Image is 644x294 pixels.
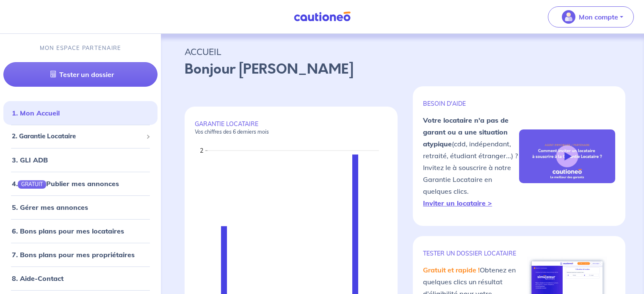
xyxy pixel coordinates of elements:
a: 7. Bons plans pour mes propriétaires [12,250,135,259]
p: Mon compte [579,12,618,22]
div: 8. Aide-Contact [3,270,158,287]
p: GARANTIE LOCATAIRE [195,120,387,135]
button: illu_account_valid_menu.svgMon compte [548,6,634,27]
a: 4.GRATUITPublier mes annonces [12,179,119,188]
img: Cautioneo [290,11,354,22]
img: illu_account_valid_menu.svg [562,10,575,24]
div: 4.GRATUITPublier mes annonces [3,175,158,192]
a: 6. Bons plans pour mes locataires [12,227,124,235]
p: MON ESPACE PARTENAIRE [40,44,122,52]
p: BESOIN D'AIDE [423,100,519,107]
a: 8. Aide-Contact [12,274,64,283]
p: Bonjour [PERSON_NAME] [185,59,620,80]
div: 6. Bons plans pour mes locataires [3,223,158,239]
p: TESTER un dossier locataire [423,250,519,257]
strong: Votre locataire n'a pas de garant ou a une situation atypique [423,116,509,148]
div: 7. Bons plans pour mes propriétaires [3,246,158,263]
a: 3. GLI ADB [12,156,48,164]
div: 5. Gérer mes annonces [3,199,158,216]
em: Vos chiffres des 6 derniers mois [195,129,269,135]
a: Tester un dossier [3,62,158,87]
a: 1. Mon Accueil [12,109,60,117]
div: 3. GLI ADB [3,151,158,168]
div: 2. Garantie Locataire [3,128,158,145]
div: 1. Mon Accueil [3,104,158,121]
p: ACCUEIL [185,44,620,59]
a: Inviter un locataire > [423,199,492,207]
span: 2. Garantie Locataire [12,132,143,141]
p: (cdd, indépendant, retraité, étudiant étranger...) ? Invitez le à souscrire à notre Garantie Loca... [423,114,519,209]
em: Gratuit et rapide ! [423,266,480,274]
text: 2 [200,147,203,154]
img: video-gli-new-none.jpg [519,129,615,184]
a: 5. Gérer mes annonces [12,203,88,212]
